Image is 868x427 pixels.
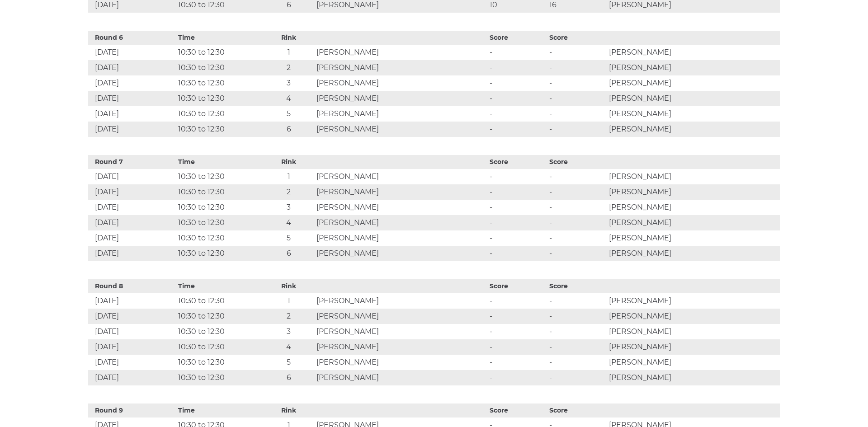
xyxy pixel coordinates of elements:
[264,91,314,106] td: 4
[314,75,487,91] td: [PERSON_NAME]
[88,355,176,370] td: [DATE]
[264,309,314,324] td: 2
[547,339,607,355] td: -
[314,324,487,339] td: [PERSON_NAME]
[487,60,547,75] td: -
[88,122,176,137] td: [DATE]
[176,169,264,184] td: 10:30 to 12:30
[88,404,176,418] th: Round 9
[487,184,547,200] td: -
[487,106,547,122] td: -
[487,279,547,293] th: Score
[264,60,314,75] td: 2
[88,246,176,261] td: [DATE]
[88,215,176,230] td: [DATE]
[264,355,314,370] td: 5
[264,45,314,60] td: 1
[176,404,264,418] th: Time
[547,404,607,418] th: Score
[88,31,176,45] th: Round 6
[314,169,487,184] td: [PERSON_NAME]
[547,91,607,106] td: -
[314,91,487,106] td: [PERSON_NAME]
[176,355,264,370] td: 10:30 to 12:30
[607,370,780,385] td: [PERSON_NAME]
[487,91,547,106] td: -
[487,200,547,215] td: -
[314,370,487,385] td: [PERSON_NAME]
[607,293,780,309] td: [PERSON_NAME]
[88,200,176,215] td: [DATE]
[264,246,314,261] td: 6
[176,293,264,309] td: 10:30 to 12:30
[176,230,264,246] td: 10:30 to 12:30
[88,75,176,91] td: [DATE]
[264,155,314,169] th: Rink
[607,309,780,324] td: [PERSON_NAME]
[547,370,607,385] td: -
[88,155,176,169] th: Round 7
[176,200,264,215] td: 10:30 to 12:30
[176,45,264,60] td: 10:30 to 12:30
[176,106,264,122] td: 10:30 to 12:30
[487,75,547,91] td: -
[487,355,547,370] td: -
[88,106,176,122] td: [DATE]
[264,370,314,385] td: 6
[264,184,314,200] td: 2
[547,60,607,75] td: -
[88,45,176,60] td: [DATE]
[487,122,547,137] td: -
[176,370,264,385] td: 10:30 to 12:30
[487,324,547,339] td: -
[314,106,487,122] td: [PERSON_NAME]
[607,75,780,91] td: [PERSON_NAME]
[547,45,607,60] td: -
[607,169,780,184] td: [PERSON_NAME]
[314,200,487,215] td: [PERSON_NAME]
[607,184,780,200] td: [PERSON_NAME]
[607,91,780,106] td: [PERSON_NAME]
[547,293,607,309] td: -
[176,184,264,200] td: 10:30 to 12:30
[314,339,487,355] td: [PERSON_NAME]
[176,246,264,261] td: 10:30 to 12:30
[264,106,314,122] td: 5
[487,404,547,418] th: Score
[314,246,487,261] td: [PERSON_NAME]
[607,60,780,75] td: [PERSON_NAME]
[264,293,314,309] td: 1
[547,246,607,261] td: -
[264,31,314,45] th: Rink
[264,230,314,246] td: 5
[314,215,487,230] td: [PERSON_NAME]
[487,309,547,324] td: -
[314,60,487,75] td: [PERSON_NAME]
[547,279,607,293] th: Score
[547,169,607,184] td: -
[176,215,264,230] td: 10:30 to 12:30
[88,169,176,184] td: [DATE]
[547,106,607,122] td: -
[547,200,607,215] td: -
[487,293,547,309] td: -
[88,184,176,200] td: [DATE]
[547,31,607,45] th: Score
[547,184,607,200] td: -
[88,60,176,75] td: [DATE]
[176,60,264,75] td: 10:30 to 12:30
[547,230,607,246] td: -
[487,169,547,184] td: -
[487,155,547,169] th: Score
[264,404,314,418] th: Rink
[264,324,314,339] td: 3
[487,215,547,230] td: -
[176,75,264,91] td: 10:30 to 12:30
[88,339,176,355] td: [DATE]
[264,75,314,91] td: 3
[487,370,547,385] td: -
[607,339,780,355] td: [PERSON_NAME]
[264,169,314,184] td: 1
[88,91,176,106] td: [DATE]
[88,324,176,339] td: [DATE]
